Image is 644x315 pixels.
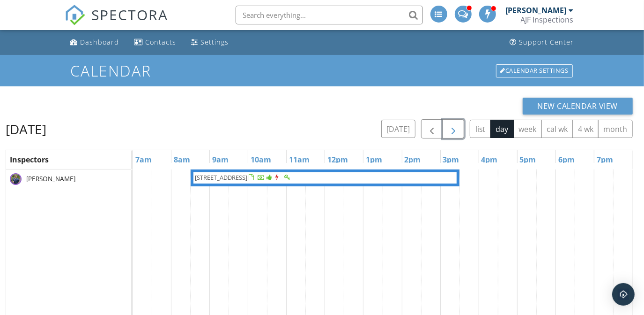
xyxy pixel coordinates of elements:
[381,120,415,138] button: [DATE]
[513,120,542,138] button: week
[131,34,180,51] a: Contacts
[598,120,633,138] button: month
[210,152,231,167] a: 9am
[594,152,615,167] a: 7pm
[443,119,465,138] button: Next day
[495,63,574,78] a: Calendar Settings
[363,152,385,167] a: 1pm
[188,34,233,51] a: Settings
[402,152,423,167] a: 2pm
[10,173,22,185] img: d68edfb263f546258320798d8f4d03b5_l0_0011_13_2023__3_32_02_pm.jpg
[479,152,500,167] a: 4pm
[612,283,635,306] div: Open Intercom Messenger
[287,152,312,167] a: 11am
[67,34,123,51] a: Dashboard
[248,152,274,167] a: 10am
[556,152,577,167] a: 6pm
[6,120,46,138] h2: [DATE]
[496,64,573,77] div: Calendar Settings
[519,38,574,46] div: Support Center
[490,120,514,138] button: day
[195,173,247,182] span: [STREET_ADDRESS]
[146,38,177,46] div: Contacts
[92,5,169,24] span: SPECTORA
[521,15,574,24] div: AJF Inspections
[421,119,443,138] button: Previous day
[541,120,573,138] button: cal wk
[441,152,462,167] a: 3pm
[10,154,49,165] span: Inspectors
[506,6,567,15] div: [PERSON_NAME]
[572,120,599,138] button: 4 wk
[171,152,192,167] a: 8am
[201,38,229,46] div: Settings
[24,174,77,184] span: [PERSON_NAME]
[518,152,539,167] a: 5pm
[81,38,119,46] div: Dashboard
[325,152,350,167] a: 12pm
[506,34,578,51] a: Support Center
[70,62,573,79] h1: Calendar
[470,120,491,138] button: list
[523,98,633,115] button: New Calendar View
[133,152,154,167] a: 7am
[236,6,423,24] input: Search everything...
[65,13,169,32] a: SPECTORA
[65,5,85,25] img: The Best Home Inspection Software - Spectora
